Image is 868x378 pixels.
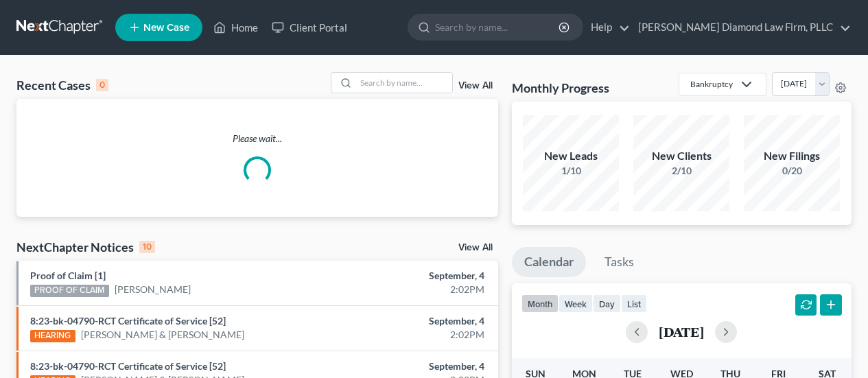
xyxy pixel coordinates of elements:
[30,285,109,297] div: PROOF OF CLAIM
[207,15,265,40] a: Home
[30,315,226,327] a: 8:23-bk-04790-RCT Certificate of Service [52]
[356,73,452,93] input: Search by name...
[16,77,108,93] div: Recent Cases
[342,328,484,342] div: 2:02PM
[342,283,484,296] div: 2:02PM
[523,148,619,164] div: New Leads
[559,294,593,313] button: week
[659,324,704,339] h2: [DATE]
[435,14,561,40] input: Search by name...
[584,15,630,40] a: Help
[16,132,498,145] p: Please wait...
[593,294,621,313] button: day
[342,314,484,328] div: September, 4
[631,15,851,40] a: [PERSON_NAME] Diamond Law Firm, PLLC
[744,148,840,164] div: New Filings
[633,148,729,164] div: New Clients
[30,330,75,342] div: HEARING
[521,294,559,313] button: month
[342,269,484,283] div: September, 4
[96,79,108,91] div: 0
[592,247,646,277] a: Tasks
[523,164,619,178] div: 1/10
[633,164,729,178] div: 2/10
[16,239,155,255] div: NextChapter Notices
[512,80,609,96] h3: Monthly Progress
[139,241,155,253] div: 10
[265,15,354,40] a: Client Portal
[115,283,191,296] a: [PERSON_NAME]
[690,78,733,90] div: Bankruptcy
[81,328,244,342] a: [PERSON_NAME] & [PERSON_NAME]
[30,270,106,281] a: Proof of Claim [1]
[458,243,493,252] a: View All
[512,247,586,277] a: Calendar
[458,81,493,91] a: View All
[744,164,840,178] div: 0/20
[143,23,189,33] span: New Case
[621,294,647,313] button: list
[342,359,484,373] div: September, 4
[30,360,226,372] a: 8:23-bk-04790-RCT Certificate of Service [52]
